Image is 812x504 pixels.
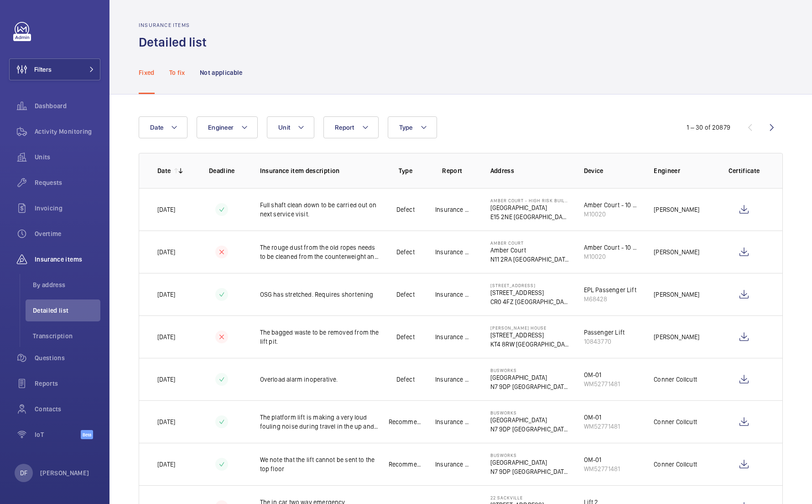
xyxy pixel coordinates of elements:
p: Full shaft clean down to be carried out on next service visit. [260,200,382,219]
p: Amber Court - High Risk Building [490,198,569,203]
p: [DATE] [157,205,175,214]
span: Insurance items [35,255,100,264]
p: [STREET_ADDRESS] [490,331,569,340]
span: Detailed list [33,306,100,315]
button: Unit [267,116,314,138]
p: [PERSON_NAME] [654,247,699,257]
p: Not applicable [200,68,243,77]
div: WM52771481 [584,464,620,473]
p: [PERSON_NAME] [654,205,699,214]
p: Insurance Co. [435,290,469,299]
div: Amber Court - 10 Floors Machine Roomless [584,200,640,210]
p: E15 2NE [GEOGRAPHIC_DATA] [490,212,569,221]
p: N7 9DP [GEOGRAPHIC_DATA] [490,467,569,476]
div: OM-01 [584,370,620,379]
div: EPL Passenger Lift [584,285,636,294]
p: N7 9DP [GEOGRAPHIC_DATA] [490,425,569,434]
div: WM52771481 [584,379,620,388]
div: Passenger Lift [584,328,625,337]
p: DF [20,468,27,478]
p: OSG has stretched. Requires shortening [260,290,382,299]
span: Transcription [33,331,100,341]
p: Recommendation [389,417,423,426]
span: Dashboard [35,101,100,110]
p: We note that the lift cannot be sent to the top floor [260,455,382,473]
span: Requests [35,178,100,187]
span: Activity Monitoring [35,127,100,136]
div: WM52771481 [584,422,620,431]
span: Beta [81,430,93,439]
span: Filters [34,65,52,74]
span: Report [335,124,354,131]
p: Deadline [205,166,239,175]
h1: Detailed list [139,34,212,51]
p: Conner Collcutt [654,417,697,426]
p: Fixed [139,68,155,77]
p: Insurance Co. [435,247,469,257]
p: [PERSON_NAME] [654,332,699,341]
div: M10020 [584,252,640,261]
p: Defect [396,205,415,214]
p: [DATE] [157,332,175,341]
p: Recommendation [389,460,423,469]
p: [PERSON_NAME] [654,290,699,299]
p: Busworks [490,452,569,458]
p: Amber Court [490,246,569,255]
button: Type [388,116,437,138]
p: The bagged waste to be removed from the lift pit. [260,328,382,346]
span: Overtime [35,229,100,238]
p: Date [157,166,171,175]
div: OM-01 [584,455,620,464]
p: [DATE] [157,460,175,469]
span: Invoicing [35,204,100,213]
p: The rouge dust from the old ropes needs to be cleaned from the counterweight and diverter wheel [260,243,382,261]
span: Type [399,124,413,131]
p: Defect [396,247,415,257]
p: Amber Court [490,240,569,246]
p: [STREET_ADDRESS] [490,288,569,297]
p: Defect [396,332,415,341]
p: [GEOGRAPHIC_DATA] [490,373,569,382]
button: Filters [9,58,100,80]
p: [PERSON_NAME] House [490,325,569,331]
span: Reports [35,379,100,388]
h2: Insurance items [139,22,212,28]
p: [GEOGRAPHIC_DATA] [490,415,569,425]
span: IoT [35,430,81,439]
p: Overload alarm inoperative. [260,375,382,384]
p: N11 2RA [GEOGRAPHIC_DATA] [490,255,569,264]
div: M68428 [584,294,636,304]
p: Engineer [654,166,709,175]
p: [STREET_ADDRESS] [490,283,569,288]
button: Engineer [197,116,258,138]
p: To fix [169,68,185,77]
p: Defect [396,375,415,384]
p: Report [435,166,469,175]
p: Defect [396,290,415,299]
p: Insurance Co. [435,375,469,384]
div: 1 – 30 of 20879 [687,123,730,132]
p: Insurance Co. [435,460,469,469]
p: Conner Collcutt [654,375,697,384]
p: Insurance item description [260,166,382,175]
p: Insurance Co. [435,332,469,341]
p: [GEOGRAPHIC_DATA] [490,203,569,212]
p: CR0 4FZ [GEOGRAPHIC_DATA] [490,297,569,306]
span: Contacts [35,404,100,414]
p: Type [389,166,423,175]
button: Date [139,116,187,138]
span: Unit [278,124,290,131]
button: Report [323,116,379,138]
p: Busworks [490,367,569,373]
p: Insurance Co. [435,417,469,426]
span: Questions [35,353,100,362]
div: M10020 [584,210,640,219]
p: Certificate [724,166,764,175]
p: Insurance Co. [435,205,469,214]
span: Engineer [208,124,234,131]
p: KT4 8RW [GEOGRAPHIC_DATA] [490,340,569,349]
span: Date [150,124,163,131]
p: [DATE] [157,247,175,257]
p: The platform lift is making a very loud fouling noise during travel in the up and down direction ... [260,413,382,431]
span: By address [33,280,100,289]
